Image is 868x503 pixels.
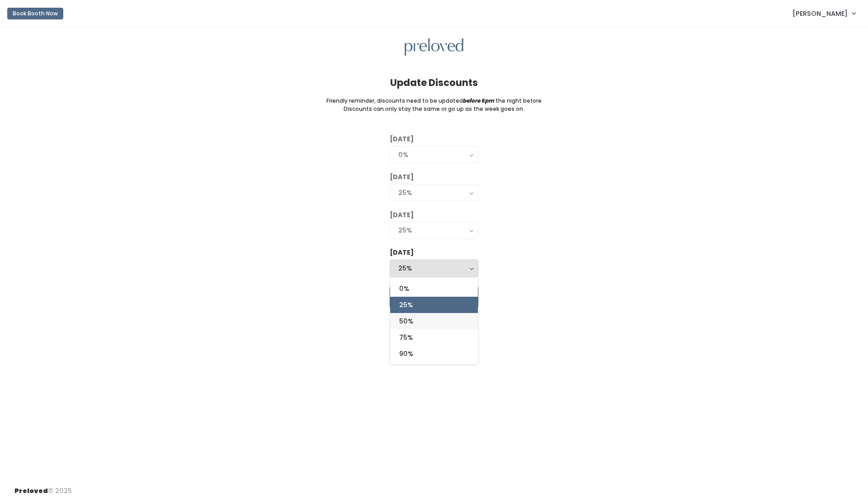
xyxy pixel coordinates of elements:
button: 25% [390,260,478,277]
div: 25% [398,263,470,273]
div: 0% [398,150,470,160]
a: Book Booth Now [7,4,63,24]
span: 0% [399,284,409,294]
div: 25% [398,225,470,235]
small: Friendly reminder, discounts need to be updated the night before [326,97,542,105]
label: [DATE] [390,172,414,182]
button: 25% [390,222,478,239]
label: [DATE] [390,134,414,144]
i: before 6pm [463,97,495,104]
small: Discounts can only stay the same or go up as the week goes on. [344,105,524,113]
span: 75% [399,332,413,342]
button: 0% [390,146,478,163]
label: [DATE] [390,210,414,220]
span: Preloved [14,486,48,495]
a: [PERSON_NAME] [783,4,864,23]
span: 25% [399,300,413,310]
div: 25% [398,188,470,198]
button: 25% [390,184,478,201]
span: 90% [399,349,413,359]
img: preloved logo [405,38,463,56]
span: [PERSON_NAME] [793,9,848,19]
span: 50% [399,316,413,326]
h4: Update Discounts [390,77,478,88]
div: © 2025 [14,479,72,496]
label: [DATE] [390,248,414,257]
button: Book Booth Now [7,8,63,19]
